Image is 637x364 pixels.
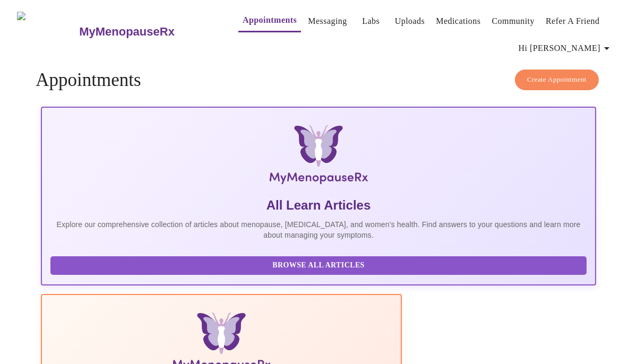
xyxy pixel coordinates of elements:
span: Hi [PERSON_NAME] [519,41,613,56]
a: Medications [436,14,480,29]
a: Community [492,14,535,29]
button: Medications [432,11,485,32]
a: MyMenopauseRx [78,13,217,50]
a: Uploads [395,14,425,29]
a: Browse All Articles [50,260,589,269]
a: Appointments [243,13,297,28]
p: Explore our comprehensive collection of articles about menopause, [MEDICAL_DATA], and women's hea... [50,219,587,240]
span: Browse All Articles [61,259,576,272]
button: Labs [354,11,388,32]
a: Labs [362,14,380,29]
button: Hi [PERSON_NAME] [514,38,617,59]
img: MyMenopauseRx Logo [134,125,503,188]
button: Refer a Friend [541,11,604,32]
button: Create Appointment [515,70,599,90]
a: Messaging [308,14,347,29]
button: Uploads [391,11,429,32]
h5: All Learn Articles [50,197,587,214]
img: MyMenopauseRx Logo [17,12,78,51]
a: Refer a Friend [546,14,600,29]
span: Create Appointment [527,74,587,86]
h4: Appointments [36,70,601,91]
h3: MyMenopauseRx [79,25,175,39]
button: Browse All Articles [50,256,587,275]
button: Appointments [238,10,301,32]
button: Messaging [304,11,351,32]
button: Community [487,11,539,32]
